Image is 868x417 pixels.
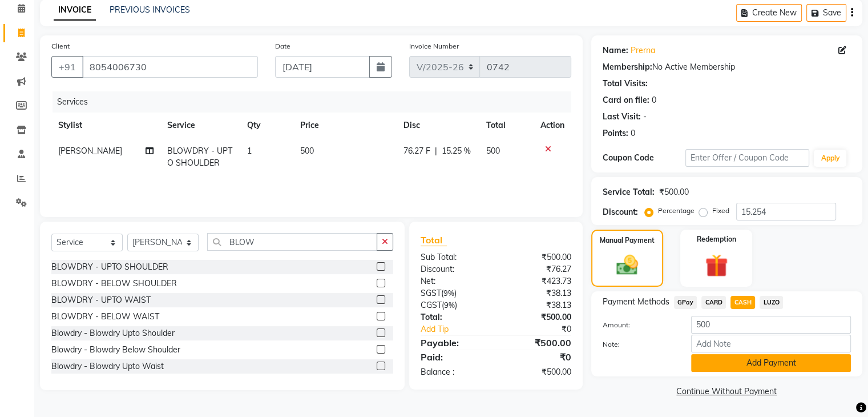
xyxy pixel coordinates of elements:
span: 76.27 F [403,145,430,157]
input: Amount [691,316,851,334]
label: Amount: [594,320,683,330]
span: 500 [486,146,500,156]
span: GPay [674,296,697,309]
span: CARD [701,296,726,309]
span: 500 [300,146,314,156]
div: - [643,111,647,123]
span: CASH [730,296,755,309]
div: Balance : [412,366,496,378]
div: Service Total: [603,186,655,198]
div: Last Visit: [603,111,641,123]
div: ₹500.00 [496,366,580,378]
span: CGST [421,300,442,310]
span: Total [421,234,447,246]
a: Add Tip [412,323,510,335]
div: ₹500.00 [496,336,580,350]
img: _cash.svg [609,252,645,278]
input: Add Note [691,335,851,352]
button: Apply [814,150,846,167]
div: Services [53,91,580,113]
div: Coupon Code [603,152,685,164]
div: ₹423.73 [496,275,580,287]
button: Save [806,4,846,22]
div: Discount: [412,263,496,275]
th: Disc [397,113,479,138]
div: 0 [631,127,635,139]
th: Price [293,113,397,138]
label: Manual Payment [600,235,655,246]
label: Fixed [712,206,729,216]
th: Total [479,113,533,138]
div: Sub Total: [412,251,496,263]
a: Continue Without Payment [594,386,860,398]
button: Create New [736,4,802,22]
div: BLOWDRY - BELOW WAIST [51,311,159,323]
div: BLOWDRY - BELOW SHOULDER [51,278,177,290]
th: Stylist [51,113,160,138]
img: _gift.svg [698,251,735,280]
th: Action [534,113,571,138]
div: ₹500.00 [659,186,689,198]
div: ( ) [412,299,496,311]
div: No Active Membership [603,61,851,73]
span: 9% [444,300,455,310]
label: Percentage [658,206,695,216]
span: SGST [421,288,441,298]
th: Service [160,113,240,138]
input: Enter Offer / Coupon Code [685,149,810,167]
div: 0 [652,94,656,106]
div: Paid: [412,350,496,364]
span: 15.25 % [442,145,471,157]
span: 1 [247,146,252,156]
div: BLOWDRY - UPTO WAIST [51,294,151,306]
a: Prerna [631,45,655,57]
button: Add Payment [691,354,851,372]
span: BLOWDRY - UPTO SHOULDER [167,146,232,168]
div: Total: [412,311,496,323]
input: Search by Name/Mobile/Email/Code [82,56,258,78]
div: BLOWDRY - UPTO SHOULDER [51,261,168,273]
div: ₹500.00 [496,311,580,323]
label: Note: [594,339,683,350]
span: [PERSON_NAME] [58,146,122,156]
label: Invoice Number [409,41,459,51]
div: ₹0 [510,323,579,335]
div: Blowdry - Blowdry Upto Waist [51,360,164,372]
div: Discount: [603,206,638,218]
div: ( ) [412,287,496,299]
div: ₹76.27 [496,263,580,275]
div: Points: [603,127,628,139]
span: Payment Methods [603,296,669,308]
label: Date [275,41,290,51]
span: 9% [443,288,454,298]
div: Blowdry - Blowdry Below Shoulder [51,344,180,356]
span: LUZO [760,296,783,309]
div: ₹0 [496,350,580,364]
div: Card on file: [603,94,649,106]
span: | [435,145,437,157]
div: Net: [412,275,496,287]
label: Client [51,41,70,51]
div: ₹38.13 [496,287,580,299]
div: Total Visits: [603,78,648,90]
label: Redemption [697,234,736,244]
div: ₹38.13 [496,299,580,311]
div: Membership: [603,61,652,73]
div: ₹500.00 [496,251,580,263]
div: Name: [603,45,628,57]
button: +91 [51,56,83,78]
input: Search or Scan [207,233,377,251]
div: Blowdry - Blowdry Upto Shoulder [51,327,175,339]
th: Qty [240,113,293,138]
div: Payable: [412,336,496,350]
a: PREVIOUS INVOICES [110,5,190,15]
